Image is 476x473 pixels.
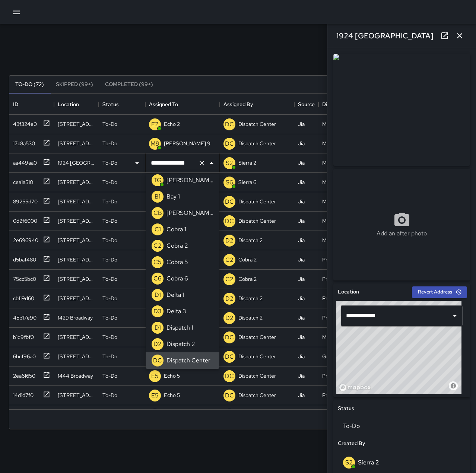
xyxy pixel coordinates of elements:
[54,94,99,115] div: Location
[10,272,36,283] div: 75cc5bc0
[322,178,352,186] div: Maintenance
[153,258,162,267] p: C5
[225,391,234,400] p: DC
[322,314,361,321] div: Pressure Washing
[166,209,213,218] p: [PERSON_NAME]
[153,356,162,365] p: DC
[99,76,159,93] button: Completed (99+)
[298,159,305,166] div: Jia
[322,198,352,205] div: Maintenance
[10,214,37,225] div: 0d2f6000
[220,94,294,115] div: Assigned By
[166,176,213,185] p: [PERSON_NAME]
[58,217,95,225] div: 393 13th Street
[225,139,234,148] p: DC
[238,217,276,225] p: Dispatch Center
[225,275,234,284] p: C2
[58,333,95,341] div: 435 19th Street
[102,295,117,302] p: To-Do
[10,234,38,244] div: 2e696940
[322,159,352,166] div: Maintenance
[153,176,162,185] p: TG
[102,120,117,128] p: To-Do
[225,294,234,303] p: D2
[58,140,95,147] div: 102 Frank H. Ogawa Plaza
[10,350,36,360] div: 6bcf96a0
[166,291,184,299] p: Delta 1
[298,256,305,263] div: Jia
[102,159,117,166] p: To-Do
[298,372,305,380] div: Jia
[10,156,37,166] div: aa449aa0
[58,236,95,244] div: 230 Bay Place
[166,307,186,316] p: Delta 3
[225,236,234,245] p: D2
[58,295,95,302] div: 1900 Telegraph Avenue
[58,198,95,205] div: 1928 Telegraph Avenue
[238,178,256,186] p: Sierra 6
[9,94,54,115] div: ID
[102,198,117,205] p: To-Do
[238,120,276,128] p: Dispatch Center
[298,120,305,128] div: Jia
[164,120,180,128] p: Echo 2
[225,120,234,129] p: DC
[225,314,234,323] p: D2
[99,94,145,115] div: Status
[155,291,161,299] p: D1
[102,256,117,263] p: To-Do
[10,408,37,418] div: fd8037b0
[150,139,159,148] p: M9
[10,137,35,147] div: 17c8a530
[151,391,159,400] p: E5
[166,192,180,201] p: Bay 1
[238,314,263,321] p: Dispatch 2
[10,117,37,128] div: 43f324e0
[166,356,210,365] p: Dispatch Center
[102,275,117,283] p: To-Do
[102,372,117,380] p: To-Do
[58,178,95,186] div: 2460 Valdez Street
[238,236,263,244] p: Dispatch 2
[238,391,276,399] p: Dispatch Center
[225,217,234,226] p: DC
[58,94,79,115] div: Location
[298,314,305,321] div: Jia
[58,353,95,360] div: 436 14th Street
[10,388,34,399] div: 14d1d7f0
[153,274,162,283] p: C6
[206,158,217,168] button: Close
[102,140,117,147] p: To-Do
[10,253,36,263] div: d5baf480
[298,295,305,302] div: Jia
[238,140,276,147] p: Dispatch Center
[166,340,195,349] p: Dispatch 2
[10,369,35,380] div: 2ea61650
[10,292,34,302] div: cb119d60
[10,175,33,186] div: cea1a510
[238,353,276,360] p: Dispatch Center
[102,353,117,360] p: To-Do
[13,94,18,115] div: ID
[294,94,318,115] div: Source
[322,217,352,225] div: Maintenance
[102,217,117,225] p: To-Do
[322,236,352,244] div: Maintenance
[225,372,234,381] p: DC
[164,391,180,399] p: Echo 5
[155,225,161,234] p: C1
[322,353,361,360] div: Groundskeeping
[153,307,162,316] p: D3
[197,158,207,168] button: Clear
[238,275,257,283] p: Cobra 2
[164,140,210,147] p: [PERSON_NAME] 9
[225,197,234,206] p: DC
[58,391,95,399] div: 1450 Broadway
[225,352,234,361] p: DC
[225,255,234,264] p: C2
[238,256,257,263] p: Cobra 2
[164,372,180,380] p: Echo 5
[145,94,220,115] div: Assigned To
[58,256,95,263] div: 1221 Broadway
[166,258,188,267] p: Cobra 5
